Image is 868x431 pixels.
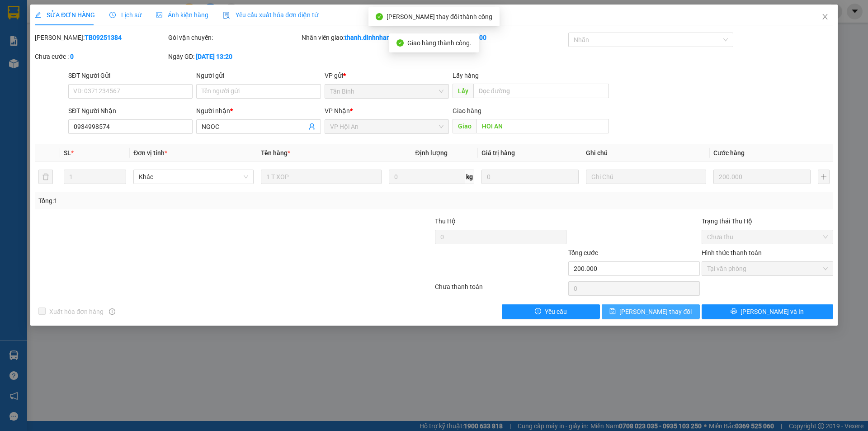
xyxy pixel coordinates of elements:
[568,249,598,256] span: Tổng cước
[812,5,838,30] button: Close
[325,71,449,81] div: VP gửi
[453,84,473,98] span: Lấy
[396,39,404,47] span: check-circle
[713,149,745,156] span: Cước hàng
[46,307,107,317] span: Xuất hóa đơn hàng
[453,119,476,133] span: Giao
[139,170,248,184] span: Khác
[196,106,321,116] div: Người nhận
[261,170,381,184] input: VD: Bàn, Ghế
[223,11,318,19] span: Yêu cầu xuất hóa đơn điện tử
[435,218,456,225] span: Thu Hộ
[302,33,433,43] div: Nhân viên giao:
[330,85,443,98] span: Tân Bình
[109,308,115,315] span: info-circle
[168,52,300,62] div: Ngày GD:
[582,144,710,162] th: Ghi chú
[619,307,692,317] span: [PERSON_NAME] thay đổi
[223,12,230,19] img: icon
[35,12,41,18] span: edit
[545,307,567,317] span: Yêu cầu
[196,53,232,60] b: [DATE] 13:20
[308,123,316,130] span: user-add
[38,196,335,206] div: Tổng: 1
[453,107,481,114] span: Giao hàng
[415,149,448,156] span: Định lượng
[818,170,830,184] button: plus
[68,71,193,81] div: SĐT Người Gửi
[502,304,600,319] button: exclamation-circleYêu cầu
[435,33,566,43] div: Cước rồi :
[473,84,609,98] input: Dọc đường
[109,11,142,19] span: Lịch sử
[434,282,567,298] div: Chưa thanh toán
[702,249,762,256] label: Hình thức thanh toán
[535,308,541,315] span: exclamation-circle
[325,107,350,114] span: VP Nhận
[344,34,390,41] b: thanh.dinhnhan
[85,34,122,41] b: TB09251384
[109,12,116,18] span: clock-circle
[35,33,166,43] div: [PERSON_NAME]:
[453,72,479,79] span: Lấy hàng
[407,39,472,47] span: Giao hàng thành công.
[38,170,53,184] button: delete
[609,308,616,315] span: save
[476,119,609,133] input: Dọc đường
[68,106,193,116] div: SĐT Người Nhận
[330,120,443,133] span: VP Hội An
[196,71,321,81] div: Người gửi
[713,170,811,184] input: 0
[702,304,833,319] button: printer[PERSON_NAME] và In
[64,149,71,156] span: SL
[602,304,700,319] button: save[PERSON_NAME] thay đổi
[35,11,95,19] span: SỬA ĐƠN HÀNG
[35,52,166,62] div: Chưa cước :
[707,262,828,275] span: Tại văn phòng
[481,170,579,184] input: 0
[261,149,290,156] span: Tên hàng
[156,12,162,18] span: picture
[707,230,828,244] span: Chưa thu
[133,149,167,156] span: Đơn vị tính
[702,216,833,226] div: Trạng thái Thu Hộ
[387,13,492,20] span: [PERSON_NAME] thay đổi thành công
[821,13,829,20] span: close
[586,170,706,184] input: Ghi Chú
[156,11,208,19] span: Ảnh kiện hàng
[376,13,383,20] span: check-circle
[741,307,804,317] span: [PERSON_NAME] và In
[70,53,74,60] b: 0
[731,308,737,315] span: printer
[168,33,300,43] div: Gói vận chuyển:
[465,170,474,184] span: kg
[481,149,515,156] span: Giá trị hàng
